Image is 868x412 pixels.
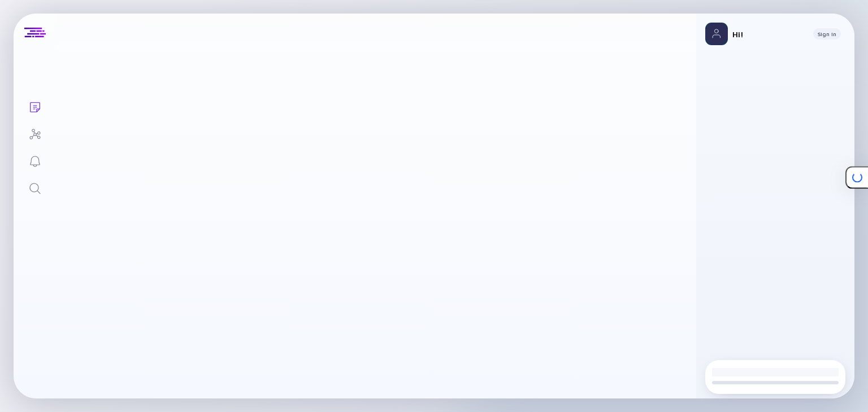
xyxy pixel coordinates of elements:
[14,147,56,174] a: Reminders
[705,23,728,45] img: Profile Picture
[732,29,804,39] div: Hi!
[813,28,841,40] button: Sign In
[14,174,56,201] a: Search
[14,120,56,147] a: Investor Map
[14,93,56,120] a: Lists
